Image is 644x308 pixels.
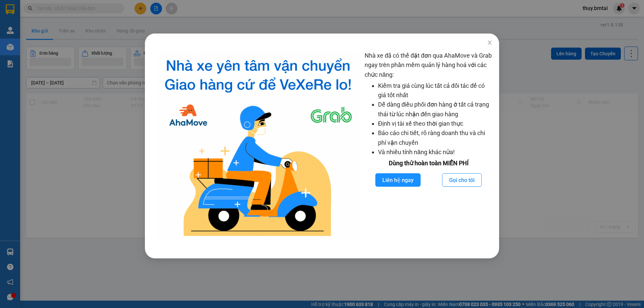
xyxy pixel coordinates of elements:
[378,100,492,119] li: Dễ dàng điều phối đơn hàng ở tất cả trạng thái từ lúc nhận đến giao hàng
[442,173,482,187] button: Gọi cho tôi
[378,128,492,147] li: Báo cáo chi tiết, rõ ràng doanh thu và chi phí vận chuyển
[157,51,359,242] img: logo
[365,159,492,168] div: Dùng thử hoàn toàn MIỄN PHÍ
[382,176,414,184] span: Liên hệ ngay
[378,119,492,128] li: Định vị tài xế theo thời gian thực
[375,173,421,187] button: Liên hệ ngay
[487,40,492,45] span: close
[449,176,475,184] span: Gọi cho tôi
[365,51,492,242] div: Nhà xe đã có thể đặt đơn qua AhaMove và Grab ngay trên phần mềm quản lý hàng hoá với các chức năng:
[480,34,499,52] button: Close
[378,147,492,157] li: Và nhiều tính năng khác nữa!
[378,81,492,100] li: Kiểm tra giá cùng lúc tất cả đối tác để có giá tốt nhất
